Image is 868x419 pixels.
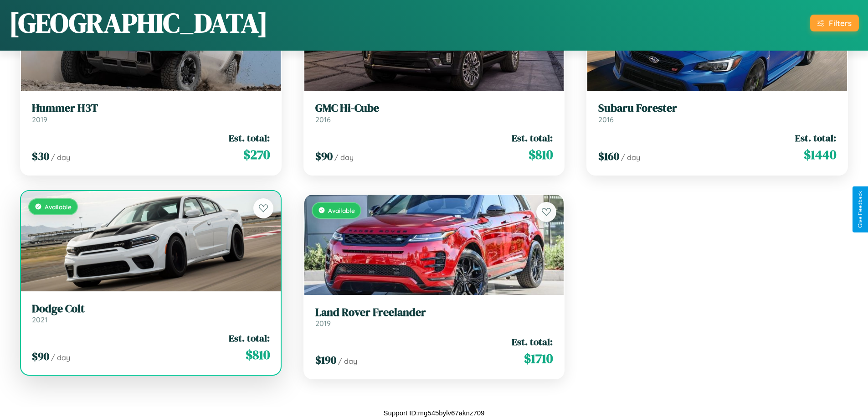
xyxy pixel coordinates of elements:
span: Est. total: [229,131,270,145]
span: Est. total: [229,331,270,345]
span: / day [334,153,354,162]
span: $ 810 [246,346,270,364]
p: Support ID: mg545bylv67aknz709 [384,407,485,419]
h3: GMC Hi-Cube [315,102,553,115]
span: $ 810 [529,145,553,164]
span: Est. total: [512,131,553,145]
span: 2016 [598,115,614,124]
span: / day [51,153,70,162]
span: $ 30 [32,149,49,164]
span: 2016 [315,115,331,124]
span: $ 90 [32,349,49,364]
h3: Hummer H3T [32,102,270,115]
span: $ 190 [315,352,336,367]
h3: Subaru Forester [598,102,836,115]
span: $ 160 [598,149,619,164]
a: Subaru Forester2016 [598,102,836,124]
span: 2021 [32,315,47,324]
span: Est. total: [795,131,836,145]
span: Available [328,207,355,214]
h1: [GEOGRAPHIC_DATA] [9,4,268,41]
span: Available [45,203,72,211]
h3: Land Rover Freelander [315,306,553,319]
span: Est. total: [512,335,553,348]
span: $ 270 [243,145,270,164]
a: Land Rover Freelander2019 [315,306,553,328]
a: GMC Hi-Cube2016 [315,102,553,124]
a: Hummer H3T2019 [32,102,270,124]
span: / day [338,357,357,366]
span: / day [621,153,640,162]
button: Filters [810,15,859,31]
span: $ 1440 [804,145,836,164]
div: Give Feedback [857,191,863,228]
span: 2019 [315,319,331,328]
a: Dodge Colt2021 [32,302,270,325]
h3: Dodge Colt [32,302,270,316]
span: $ 90 [315,149,333,164]
div: Filters [829,18,852,28]
span: / day [51,353,70,362]
span: 2019 [32,115,47,124]
span: $ 1710 [524,349,553,367]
